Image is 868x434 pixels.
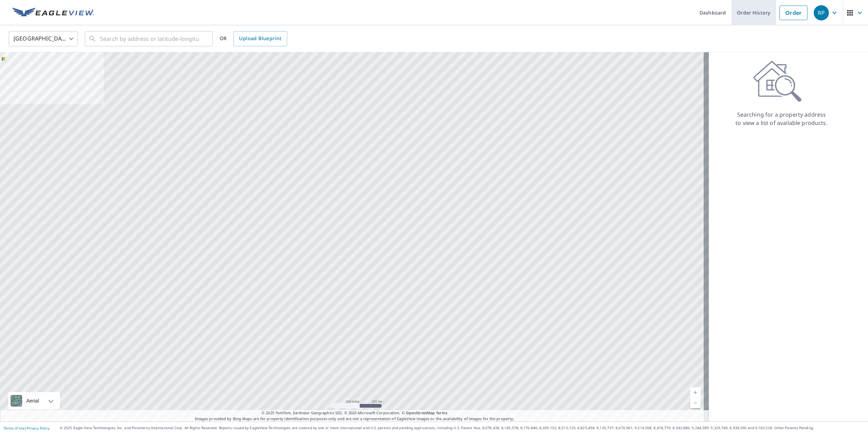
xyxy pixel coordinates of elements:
[3,426,25,431] a: Terms of Use
[24,392,41,409] div: Aerial
[3,426,49,430] p: |
[690,398,701,408] a: Current Level 5, Zoom Out
[779,6,807,20] a: Order
[100,29,199,48] input: Search by address or latitude-longitude
[60,425,865,431] p: © 2025 Eagle View Technologies, Inc. and Pictometry International Corp. All Rights Reserved. Repo...
[690,387,701,398] a: Current Level 5, Zoom In
[262,410,447,416] span: © 2025 TomTom, Earthstar Geographics SIO, © 2025 Microsoft Corporation, ©
[239,34,281,43] span: Upload Blueprint
[27,426,49,431] a: Privacy Policy
[436,410,447,415] a: Terms
[220,31,287,46] div: OR
[735,110,828,127] p: Searching for a property address to view a list of available products.
[12,8,94,18] img: EV Logo
[814,5,829,20] div: RP
[406,410,435,415] a: OpenStreetMap
[8,392,60,409] div: Aerial
[9,29,78,48] div: [GEOGRAPHIC_DATA]
[234,31,287,46] a: Upload Blueprint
